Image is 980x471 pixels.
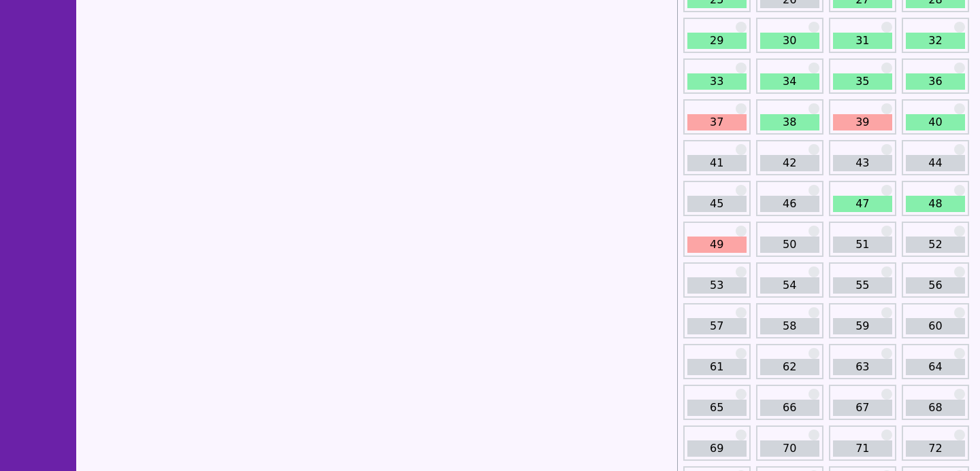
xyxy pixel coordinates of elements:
[833,73,892,90] a: 35
[760,440,819,457] a: 70
[833,114,892,130] a: 39
[760,400,819,416] a: 66
[687,237,747,253] a: 49
[687,114,747,130] a: 37
[906,318,965,334] a: 60
[833,440,892,457] a: 71
[833,33,892,49] a: 31
[687,440,747,457] a: 69
[833,155,892,171] a: 43
[833,318,892,334] a: 59
[760,114,819,130] a: 38
[833,196,892,212] a: 47
[687,277,747,294] a: 53
[906,196,965,212] a: 48
[760,33,819,49] a: 30
[687,400,747,416] a: 65
[906,33,965,49] a: 32
[906,359,965,375] a: 64
[760,277,819,294] a: 54
[906,277,965,294] a: 56
[687,318,747,334] a: 57
[760,237,819,253] a: 50
[760,359,819,375] a: 62
[906,440,965,457] a: 72
[906,73,965,90] a: 36
[687,73,747,90] a: 33
[833,237,892,253] a: 51
[906,114,965,130] a: 40
[833,400,892,416] a: 67
[760,155,819,171] a: 42
[760,73,819,90] a: 34
[687,196,747,212] a: 45
[687,359,747,375] a: 61
[760,196,819,212] a: 46
[687,155,747,171] a: 41
[687,33,747,49] a: 29
[833,277,892,294] a: 55
[833,359,892,375] a: 63
[906,155,965,171] a: 44
[906,400,965,416] a: 68
[760,318,819,334] a: 58
[906,237,965,253] a: 52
